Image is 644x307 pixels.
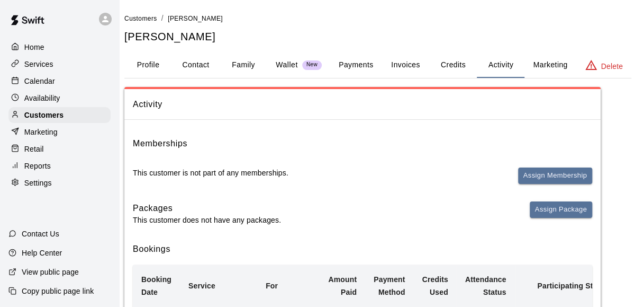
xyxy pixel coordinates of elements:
p: Customers [24,110,64,120]
a: Calendar [8,73,111,89]
button: Marketing [524,52,576,78]
a: Reports [8,158,111,174]
a: Home [8,39,111,55]
b: Participating Staff [537,282,602,290]
a: Settings [8,175,111,191]
span: Customers [124,15,157,22]
p: Services [24,59,53,69]
p: Retail [24,144,44,154]
button: Payments [330,52,382,78]
b: Credits Used [422,275,448,296]
p: Home [24,42,44,52]
li: / [161,13,164,24]
p: Settings [24,178,52,188]
a: Marketing [8,124,111,140]
span: [PERSON_NAME] [168,15,223,22]
div: basic tabs example [124,52,631,78]
span: Activity [133,98,592,111]
p: Help Center [22,248,62,258]
p: Contact Us [22,229,59,239]
p: This customer does not have any packages. [133,215,281,225]
b: Booking Date [141,275,171,296]
a: Availability [8,90,111,106]
button: Profile [124,52,172,78]
p: Marketing [24,127,58,137]
nav: breadcrumb [124,13,631,24]
a: Retail [8,141,111,157]
h6: Memberships [133,137,187,151]
p: View public page [22,267,79,277]
h6: Bookings [133,242,592,256]
b: Payment Method [374,275,405,296]
button: Assign Membership [518,168,592,184]
a: Customers [8,107,111,123]
p: Wallet [276,59,298,71]
a: Customers [124,14,157,22]
b: Attendance Status [465,275,506,296]
button: Activity [477,52,524,78]
button: Invoices [382,52,429,78]
p: Delete [601,61,623,72]
b: Service [188,282,215,290]
span: New [302,62,322,68]
h5: [PERSON_NAME] [124,30,631,44]
b: For [266,282,278,290]
button: Contact [172,52,220,78]
p: Availability [24,93,60,103]
h6: Packages [133,201,281,215]
p: Reports [24,161,51,171]
p: Calendar [24,76,55,86]
a: Services [8,56,111,72]
button: Assign Package [530,201,592,218]
p: Copy public page link [22,286,94,296]
button: Family [220,52,267,78]
b: Amount Paid [328,275,357,296]
button: Credits [429,52,477,78]
p: This customer is not part of any memberships. [133,168,288,178]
